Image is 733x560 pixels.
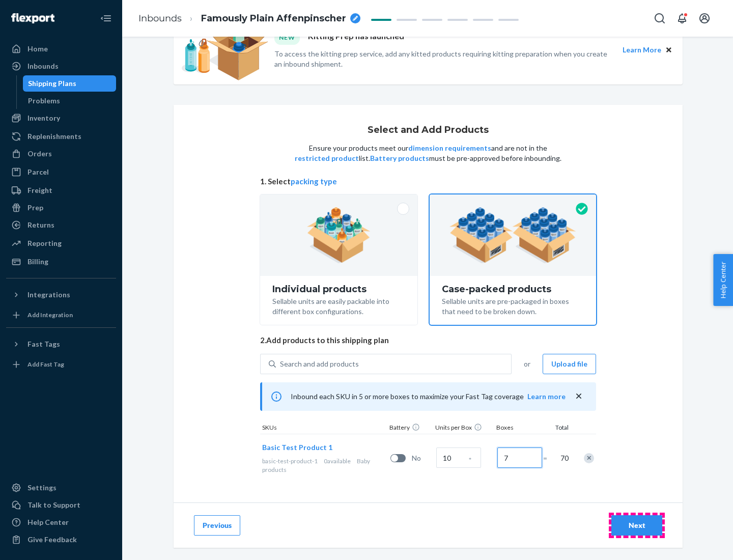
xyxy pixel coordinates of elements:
[27,290,70,300] div: Integrations
[6,356,116,373] a: Add Fast Tag
[295,153,359,163] button: restricted product
[6,217,116,233] a: Returns
[96,8,116,29] button: Close Navigation
[412,453,432,463] span: No
[27,311,73,319] div: Add Integration
[497,447,542,468] input: Number of boxes
[558,453,569,463] span: 70
[27,203,43,213] div: Prep
[694,8,715,29] button: Open account menu
[6,531,116,548] button: Give Feedback
[6,128,116,145] a: Replenishments
[272,294,405,317] div: Sellable units are easily packable into different box configurations.
[260,176,596,187] span: 1. Select
[6,41,116,57] a: Home
[27,44,48,54] div: Home
[543,453,553,463] span: =
[27,167,49,177] div: Parcel
[524,359,530,369] span: or
[27,517,69,527] div: Help Center
[387,423,433,434] div: Battery
[272,284,405,294] div: Individual products
[324,457,351,465] span: 0 available
[28,78,76,89] div: Shipping Plans
[27,500,80,510] div: Talk to Support
[650,8,670,29] button: Open Search Box
[294,143,562,163] p: Ensure your products meet our and are not in the list. must be pre-approved before inbounding.
[27,360,64,369] div: Add Fast Tag
[6,307,116,323] a: Add Integration
[368,125,489,135] h1: Select and Add Products
[6,164,116,180] a: Parcel
[442,294,584,317] div: Sellable units are pre-packaged in boxes that need to be broken down.
[620,520,654,530] div: Next
[6,182,116,199] a: Freight
[6,235,116,251] a: Reporting
[262,442,332,453] button: Basic Test Product 1
[574,391,584,402] button: close
[23,93,117,109] a: Problems
[494,423,545,434] div: Boxes
[262,457,318,465] span: basic-test-product-1
[274,49,613,69] p: To access the kitting prep service, add any kitted products requiring kitting preparation when yo...
[672,8,692,29] button: Open notifications
[584,453,594,463] div: Remove Item
[194,515,240,536] button: Previous
[6,200,116,216] a: Prep
[130,4,369,34] ol: breadcrumbs
[6,497,116,513] a: Talk to Support
[449,207,576,263] img: case-pack.59cecea509d18c883b923b81aeac6d0b.png
[442,284,584,294] div: Case-packed products
[27,113,60,123] div: Inventory
[23,75,117,92] a: Shipping Plans
[6,514,116,530] a: Help Center
[27,131,81,142] div: Replenishments
[663,44,674,55] button: Close
[545,423,571,434] div: Total
[138,13,182,24] a: Inbounds
[623,44,661,55] button: Learn More
[27,257,48,267] div: Billing
[27,238,62,248] div: Reporting
[260,423,387,434] div: SKUs
[6,287,116,303] button: Integrations
[370,153,429,163] button: Battery products
[543,354,596,374] button: Upload file
[11,13,54,23] img: Flexport logo
[6,110,116,126] a: Inventory
[527,391,566,402] button: Learn more
[27,483,57,493] div: Settings
[28,96,60,106] div: Problems
[6,146,116,162] a: Orders
[27,535,77,545] div: Give Feedback
[408,143,491,153] button: dimension requirements
[27,61,59,71] div: Inbounds
[713,254,733,306] button: Help Center
[308,31,404,44] p: Kitting Prep has launched
[260,335,596,346] span: 2. Add products to this shipping plan
[27,220,54,230] div: Returns
[274,31,300,44] div: NEW
[262,443,332,452] span: Basic Test Product 1
[6,58,116,74] a: Inbounds
[611,515,662,536] button: Next
[6,254,116,270] a: Billing
[280,359,359,369] div: Search and add products
[436,447,481,468] input: Case Quantity
[433,423,494,434] div: Units per Box
[201,12,346,25] span: Famously Plain Affenpinscher
[6,336,116,352] button: Fast Tags
[307,207,371,263] img: individual-pack.facf35554cb0f1810c75b2bd6df2d64e.png
[6,480,116,496] a: Settings
[27,149,52,159] div: Orders
[262,457,386,474] div: Baby products
[27,339,60,349] div: Fast Tags
[291,176,337,187] button: packing type
[260,382,596,411] div: Inbound each SKU in 5 or more boxes to maximize your Fast Tag coverage
[27,185,52,195] div: Freight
